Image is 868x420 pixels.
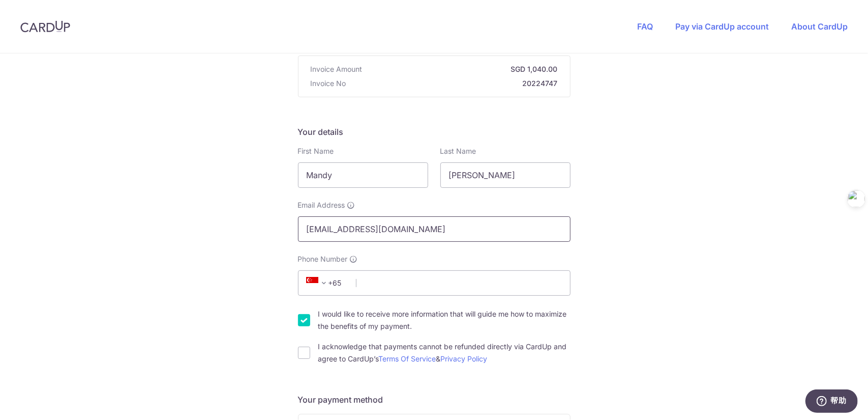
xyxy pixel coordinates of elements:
input: Last name [440,162,571,188]
h5: Your details [298,126,571,138]
span: Email Address [298,200,345,210]
label: I would like to receive more information that will guide me how to maximize the benefits of my pa... [318,308,571,332]
label: I acknowledge that payments cannot be refunded directly via CardUp and agree to CardUp’s & [318,341,571,365]
span: Phone Number [298,254,348,264]
a: Pay via CardUp account [675,21,769,32]
strong: 20224747 [350,78,558,89]
input: First name [298,162,428,188]
iframe: 打开一个小组件，您可以在其中找到更多信息 [805,389,858,415]
span: Invoice No [311,78,346,89]
a: Privacy Policy [441,354,488,363]
a: About CardUp [791,21,848,32]
h5: Your payment method [298,394,571,406]
strong: SGD 1,040.00 [367,64,558,74]
input: Email address [298,216,571,242]
label: Last Name [440,146,476,156]
label: First Name [298,146,334,156]
span: Invoice Amount [311,64,363,74]
span: +65 [306,277,331,289]
span: +65 [303,277,349,289]
img: CardUp [20,20,70,33]
a: Terms Of Service [379,354,436,363]
a: FAQ [637,21,653,32]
